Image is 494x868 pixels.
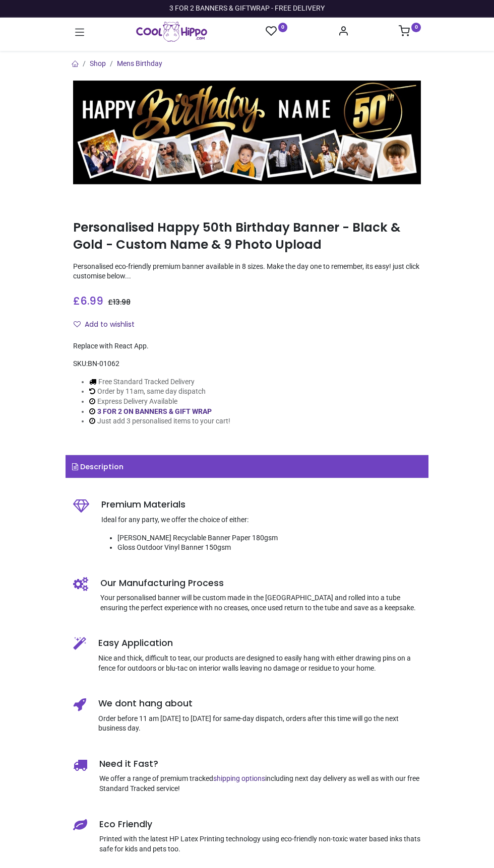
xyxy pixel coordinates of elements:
p: Order before 11 am [DATE] to [DATE] for same-day dispatch, orders after this time will go the nex... [98,714,421,734]
h5: Eco Friendly [99,818,421,831]
li: [PERSON_NAME] Recyclable Banner Paper 180gsm [117,533,421,543]
h5: Our Manufacturing Process [100,577,421,590]
p: Your personalised banner will be custom made in the [GEOGRAPHIC_DATA] and rolled into a tube ensu... [100,593,421,613]
a: 0 [266,25,288,38]
button: Add to wishlistAdd to wishlist [73,316,143,333]
img: Personalised Happy 50th Birthday Banner - Black & Gold - Custom Name & 9 Photo Upload [73,81,421,185]
h1: Personalised Happy 50th Birthday Banner - Black & Gold - Custom Name & 9 Photo Upload [73,219,421,254]
li: Just add 3 personalised items to your cart! [89,416,230,426]
li: Express Delivery Available [89,397,230,407]
span: £ [108,297,131,307]
li: Free Standard Tracked Delivery [89,377,230,387]
li: Order by 11am, same day dispatch [89,387,230,397]
a: Mens Birthday [117,59,162,67]
a: Logo of Cool Hippo [136,22,207,42]
div: SKU: [73,359,421,369]
h5: Premium Materials [101,498,421,511]
a: Shop [90,59,106,67]
div: Replace with React App. [73,341,421,351]
a: Description [66,455,428,478]
span: 13.98 [113,297,131,307]
img: Cool Hippo [136,22,207,42]
p: Ideal for any party, we offer the choice of either: [101,515,421,525]
a: 3 FOR 2 ON BANNERS & GIFT WRAP [97,407,212,415]
a: 0 [399,28,421,36]
div: 3 FOR 2 BANNERS & GIFTWRAP - FREE DELIVERY [169,4,325,14]
p: Personalised eco-friendly premium banner available in 8 sizes. Make the day one to remember, its ... [73,262,421,281]
p: Printed with the latest HP Latex Printing technology using eco-friendly non-toxic water based ink... [99,834,421,854]
span: 6.99 [80,294,103,308]
a: Account Info [338,28,349,36]
span: BN-01062 [88,359,119,368]
p: Nice and thick, difficult to tear, our products are designed to easily hang with either drawing p... [98,654,421,673]
sup: 0 [411,23,421,32]
span: £ [73,294,103,308]
h5: We dont hang about [98,697,421,710]
a: shipping options [213,774,265,782]
p: We offer a range of premium tracked including next day delivery as well as with our free Standard... [99,774,421,793]
li: Gloss Outdoor Vinyl Banner 150gsm [117,543,421,553]
i: Add to wishlist [74,321,81,328]
sup: 0 [278,23,288,32]
h5: Need it Fast? [99,758,421,770]
h5: Easy Application [98,637,421,649]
